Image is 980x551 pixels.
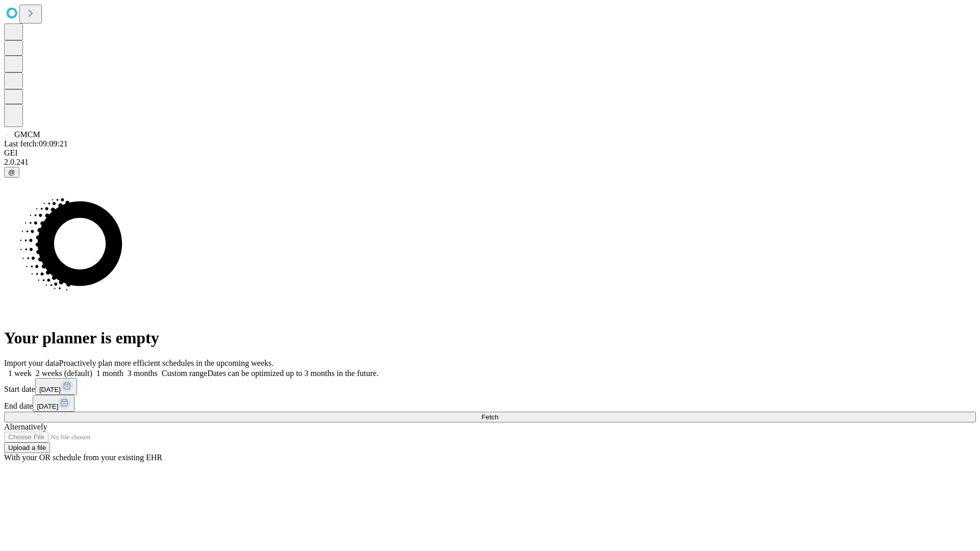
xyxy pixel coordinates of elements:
[8,369,32,378] span: 1 week
[36,369,92,378] span: 2 weeks (default)
[33,395,75,412] button: [DATE]
[37,403,58,410] span: [DATE]
[4,329,976,347] h1: Your planner is empty
[4,422,47,431] span: Alternatively
[4,359,59,367] span: Import your data
[162,369,207,378] span: Custom range
[4,378,976,395] div: Start date
[39,386,61,393] span: [DATE]
[8,168,15,176] span: @
[4,167,19,178] button: @
[207,369,378,378] span: Dates can be optimized up to 3 months in the future.
[4,453,162,462] span: With your OR schedule from your existing EHR
[4,139,68,148] span: Last fetch: 09:09:21
[4,395,976,412] div: End date
[14,130,40,139] span: GMCM
[35,378,77,395] button: [DATE]
[4,412,976,422] button: Fetch
[128,369,158,378] span: 3 months
[481,413,498,421] span: Fetch
[59,359,274,367] span: Proactively plan more efficient schedules in the upcoming weeks.
[4,148,976,158] div: GEI
[4,158,976,167] div: 2.0.241
[4,442,50,453] button: Upload a file
[96,369,124,378] span: 1 month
